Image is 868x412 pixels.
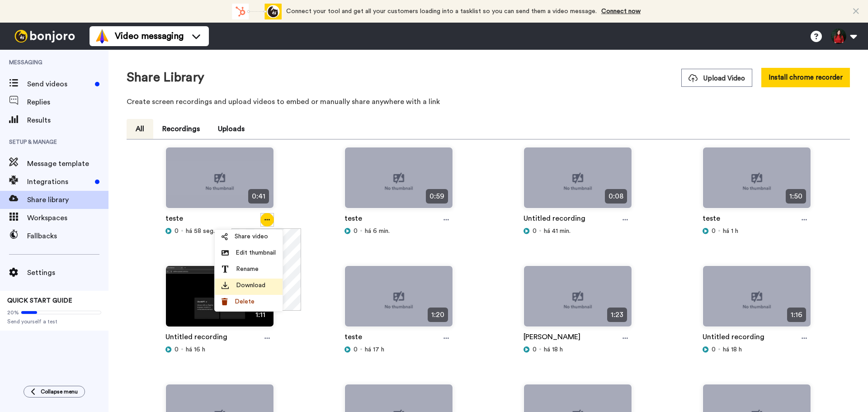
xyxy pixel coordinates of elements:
span: 1:23 [607,308,627,322]
span: Send videos [27,79,91,90]
button: All [127,119,153,139]
button: Install chrome recorder [761,68,850,87]
span: Integrations [27,176,91,187]
span: Upload Video [689,74,745,83]
span: Settings [27,267,108,278]
div: há 6 min. [344,227,453,236]
span: Workspaces [27,213,108,223]
button: Uploads [209,119,254,139]
button: Collapse menu [24,386,85,398]
span: 20% [7,309,19,316]
div: há 58 seg. [165,227,274,236]
span: Collapse menu [41,388,78,395]
span: QUICK START GUIDE [7,298,72,304]
img: bj-logo-header-white.svg [11,30,79,43]
img: no-thumbnail.jpg [524,147,632,216]
img: 0fc1f4aa-4792-4101-9847-be20b474a248_thumbnail_source_1756241260.jpg [166,266,274,334]
span: Send yourself a test [7,318,101,325]
span: Connect your tool and get all your customers loading into a tasklist so you can send them a video... [286,8,597,14]
span: 1:20 [428,308,448,322]
span: Download [236,281,265,290]
div: animation [232,4,282,19]
img: no-thumbnail.jpg [524,266,632,334]
a: teste [165,213,183,227]
p: Create screen recordings and upload videos to embed or manually share anywhere with a link [127,96,850,107]
span: Message template [27,158,108,169]
span: 0 [712,345,716,354]
button: Recordings [153,119,209,139]
span: Results [27,115,108,126]
a: teste [703,213,720,227]
div: há 1 h [703,227,811,236]
div: há 41 min. [524,227,632,236]
img: no-thumbnail.jpg [345,266,453,334]
span: 1:11 [252,308,269,322]
span: Rename [236,265,259,274]
span: 1:16 [787,308,806,322]
span: Delete [235,297,255,306]
a: teste [344,213,362,227]
div: há 18 h [703,345,811,354]
span: 0 [175,227,179,236]
h1: Share Library [127,71,204,85]
span: Share library [27,194,108,205]
a: Untitled recording [703,331,764,345]
span: 0:59 [426,189,448,204]
a: [PERSON_NAME] [524,331,580,345]
a: teste [344,331,362,345]
span: 0 [533,227,537,236]
div: há 16 h [165,345,274,354]
span: Fallbacks [27,231,108,242]
a: Connect now [601,8,641,14]
a: Untitled recording [165,331,227,345]
span: 0 [533,345,537,354]
a: Untitled recording [524,213,585,227]
img: no-thumbnail.jpg [703,147,811,216]
span: Video messaging [115,30,184,43]
span: 0 [712,227,716,236]
img: no-thumbnail.jpg [345,147,453,216]
div: há 18 h [524,345,632,354]
span: 0:41 [248,189,269,204]
span: 0:08 [605,189,627,204]
span: 0 [175,345,179,354]
img: vm-color.svg [95,29,109,43]
img: no-thumbnail.jpg [166,147,274,216]
img: no-thumbnail.jpg [703,266,811,334]
span: 0 [354,227,358,236]
span: Edit thumbnail [236,248,276,257]
span: Share video [235,232,268,241]
span: Replies [27,97,108,108]
div: há 17 h [344,345,453,354]
span: 0 [354,345,358,354]
span: 1:50 [786,189,806,204]
button: Upload Video [681,69,752,87]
